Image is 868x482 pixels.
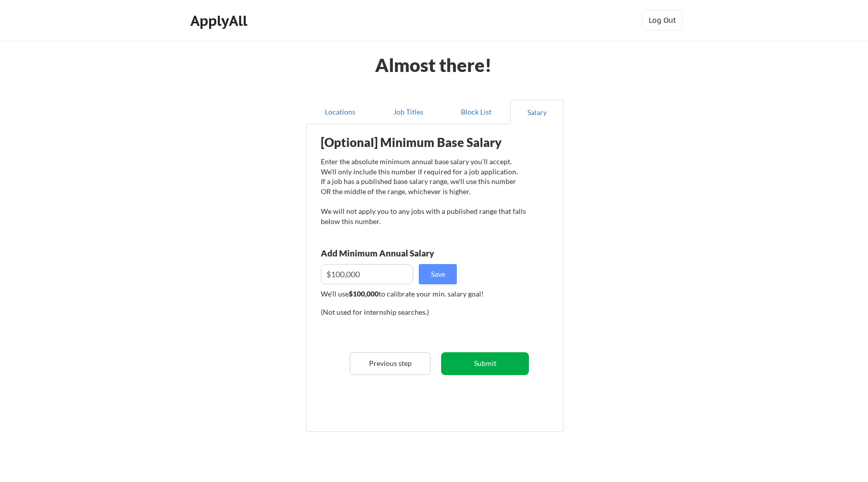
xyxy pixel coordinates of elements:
div: (Not used for internship searches.) [321,307,458,317]
div: ApplyAll [190,12,250,29]
button: Salary [510,100,563,124]
input: E.g. $100,000 [321,264,413,284]
div: [Optional] Minimum Base Salary [321,136,526,149]
div: We'll use to calibrate your min. salary goal! [321,289,526,299]
button: Log Out [642,10,683,30]
button: Block List [442,100,510,124]
div: Almost there! [363,56,505,74]
button: Submit [441,352,529,375]
strong: $100,000 [349,289,379,298]
button: Job Titles [374,100,442,124]
button: Locations [306,100,374,124]
button: Previous step [350,352,430,375]
div: Add Minimum Annual Salary [321,249,479,257]
button: Save [419,264,457,284]
div: Enter the absolute minimum annual base salary you'll accept. We'll only include this number if re... [321,157,526,226]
